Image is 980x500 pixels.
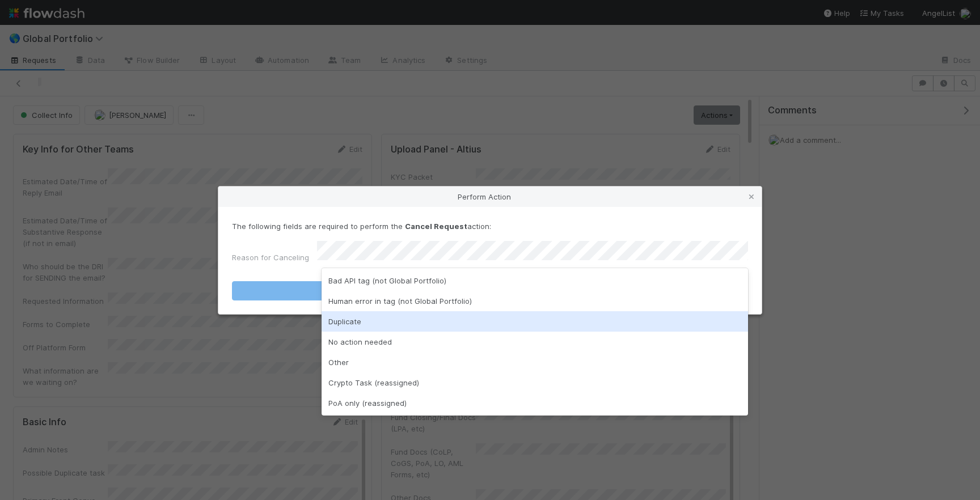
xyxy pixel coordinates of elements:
div: No action needed [322,332,748,352]
div: Other [322,352,748,372]
label: Reason for Canceling [232,252,309,263]
div: Human error in tag (not Global Portfolio) [322,291,748,311]
div: Crypto Task (reassigned) [322,372,748,393]
div: Perform Action [218,187,762,207]
strong: Cancel Request [405,222,467,231]
div: Bad API tag (not Global Portfolio) [322,270,748,291]
p: The following fields are required to perform the action: [232,221,748,232]
div: Duplicate [322,311,748,332]
button: Cancel Request [232,281,748,300]
div: PoA only (reassigned) [322,393,748,413]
